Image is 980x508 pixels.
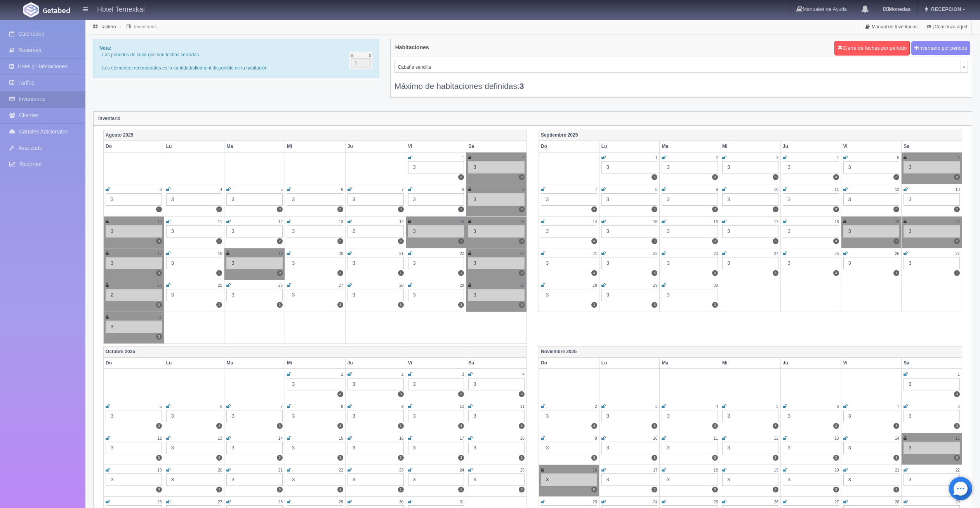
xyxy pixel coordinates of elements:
[601,410,658,422] div: 3
[722,161,778,173] div: 3
[287,473,343,486] div: 3
[722,442,778,454] div: 3
[593,220,597,224] small: 14
[954,206,960,212] label: 2
[591,455,597,461] label: 3
[166,289,222,301] div: 3
[277,423,283,429] label: 3
[166,225,222,238] div: 3
[833,238,839,244] label: 3
[216,302,222,308] label: 2
[408,473,464,486] div: 3
[843,193,900,206] div: 3
[652,270,657,276] label: 3
[773,423,778,429] label: 3
[166,257,222,269] div: 3
[337,487,343,492] label: 1
[520,81,524,90] b: 3
[722,257,778,269] div: 3
[166,473,222,486] div: 3
[398,423,404,429] label: 3
[401,187,404,192] small: 7
[106,257,162,269] div: 3
[541,473,597,486] div: 3
[895,251,899,256] small: 26
[662,161,718,173] div: 3
[226,442,283,454] div: 3
[541,257,597,269] div: 3
[287,442,343,454] div: 3
[220,187,222,192] small: 4
[101,24,116,29] a: Tablero
[160,187,162,192] small: 3
[166,193,222,206] div: 3
[904,442,960,454] div: 3
[398,487,404,492] label: 1
[458,206,464,212] label: 1
[156,423,162,429] label: 3
[408,161,464,173] div: 3
[226,289,283,301] div: 3
[458,238,464,244] label: 1
[601,225,658,238] div: 3
[337,455,343,461] label: 3
[156,302,162,308] label: 0
[519,174,525,180] label: 0
[468,257,525,269] div: 3
[834,187,839,192] small: 11
[883,6,910,12] b: Monedas
[541,410,597,422] div: 3
[774,251,778,256] small: 24
[104,130,527,141] th: Agosto 2025
[398,61,957,73] span: Cabaña sencilla
[904,473,960,486] div: 3
[106,321,162,333] div: 3
[893,270,899,276] label: 1
[783,193,839,206] div: 3
[157,220,162,224] small: 10
[652,302,657,308] label: 3
[280,187,283,192] small: 5
[395,45,429,50] h4: Habitaciones
[662,289,718,301] div: 3
[519,423,525,429] label: 3
[287,378,343,390] div: 3
[833,206,839,212] label: 3
[348,257,404,269] div: 3
[653,251,657,256] small: 22
[954,423,960,429] label: 3
[93,39,379,78] div: - Las periodos de color gris son fechas cerradas. - Los elementos redondeados es la cantidad/allo...
[539,141,599,152] th: Do
[398,206,404,212] label: 3
[843,161,900,173] div: 3
[834,251,839,256] small: 25
[458,487,464,492] label: 1
[287,410,343,422] div: 3
[216,423,222,429] label: 3
[712,238,718,244] label: 3
[348,473,404,486] div: 3
[522,187,525,192] small: 9
[599,141,660,152] th: Lu
[226,193,283,206] div: 3
[843,225,900,238] div: 3
[519,487,525,492] label: 3
[462,187,464,192] small: 8
[287,225,343,238] div: 3
[541,193,597,206] div: 3
[408,225,464,238] div: 3
[773,487,778,492] label: 3
[773,455,778,461] label: 3
[773,174,778,180] label: 3
[468,193,525,206] div: 3
[893,238,899,244] label: 2
[458,302,464,308] label: 3
[278,251,283,256] small: 19
[954,391,960,397] label: 3
[895,220,899,224] small: 19
[216,487,222,492] label: 3
[156,455,162,461] label: 3
[774,187,778,192] small: 10
[783,442,839,454] div: 3
[541,225,597,238] div: 3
